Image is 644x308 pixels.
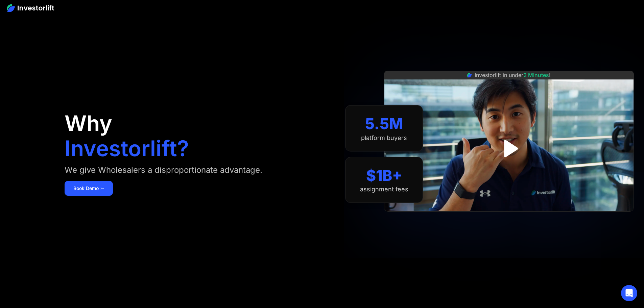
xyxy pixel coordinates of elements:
div: Investorlift in under ! [475,71,551,79]
div: $1B+ [366,167,402,185]
div: assignment fees [360,186,408,193]
a: Book Demo ➢ [65,181,113,196]
div: 5.5M [365,115,403,133]
div: platform buyers [361,134,407,142]
div: We give Wholesalers a disproportionate advantage. [65,165,262,175]
h1: Why [65,113,112,134]
div: Open Intercom Messenger [621,285,637,301]
iframe: Customer reviews powered by Trustpilot [458,215,560,223]
h1: Investorlift? [65,138,189,159]
a: open lightbox [494,134,524,164]
span: 2 Minutes [523,72,549,78]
